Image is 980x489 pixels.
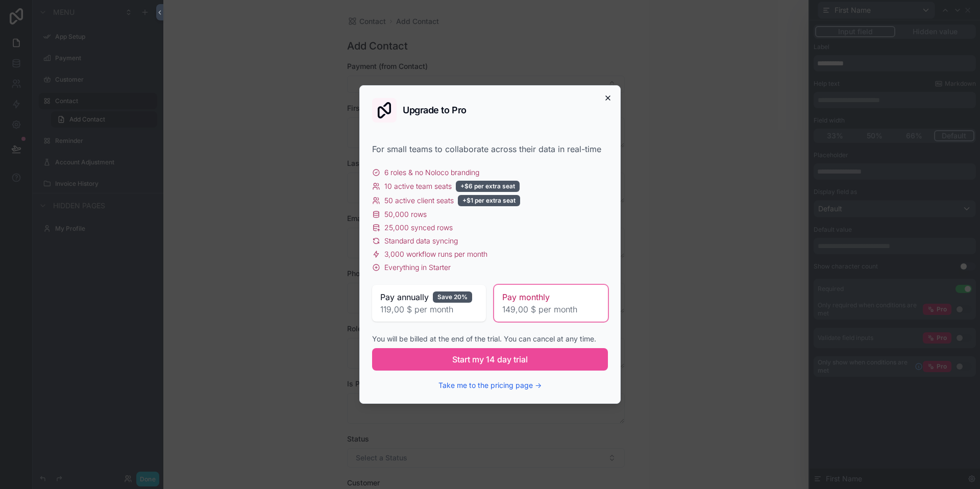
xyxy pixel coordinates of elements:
[452,353,528,365] span: Start my 14 day trial
[384,262,451,273] span: Everything in Starter
[380,291,429,303] span: Pay annually
[433,291,472,303] div: Save 20%
[438,380,542,390] button: Take me to the pricing page →
[372,348,608,371] button: Start my 14 day trial
[384,236,458,246] span: Standard data syncing
[384,209,427,219] span: 50,000 rows
[380,303,478,315] span: 119,00 $ per month
[384,181,452,191] span: 10 active team seats
[502,303,600,315] span: 149,00 $ per month
[384,249,487,259] span: 3,000 workflow runs per month
[384,223,453,233] span: 25,000 synced rows
[384,195,454,206] span: 50 active client seats
[456,181,520,192] div: +$6 per extra seat
[384,167,479,178] span: 6 roles & no Noloco branding
[372,143,608,155] div: For small teams to collaborate across their data in real-time
[458,195,520,206] div: +$1 per extra seat
[372,334,608,344] div: You will be billed at the end of the trial. You can cancel at any time.
[403,106,467,115] h2: Upgrade to Pro
[502,291,550,303] span: Pay monthly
